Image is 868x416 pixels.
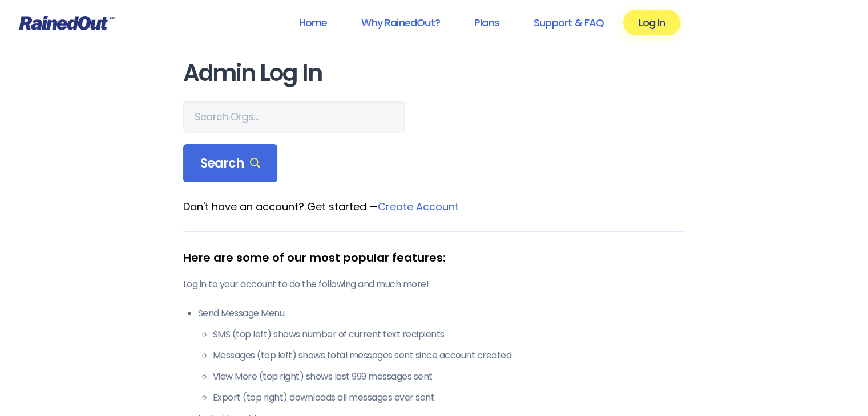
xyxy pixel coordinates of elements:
a: Why RainedOut? [346,10,455,35]
a: Plans [459,10,514,35]
p: Log in to your account to do the following and much more! [183,278,685,291]
li: View More (top right) shows last 999 messages sent [213,370,685,384]
span: Search [200,156,261,172]
a: Home [284,10,342,35]
a: Create Account [378,199,459,214]
input: Search Orgs… [183,101,405,133]
li: SMS (top left) shows number of current text recipients [213,328,685,341]
li: Send Message Menu [198,307,685,405]
div: Here are some of our most popular features: [183,249,685,266]
h1: Admin Log In [183,60,685,86]
li: Export (top right) downloads all messages ever sent [213,391,685,405]
li: Messages (top left) shows total messages sent since account created [213,349,685,362]
div: Search [183,144,278,183]
a: Log In [623,10,680,35]
a: Support & FAQ [519,10,619,35]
